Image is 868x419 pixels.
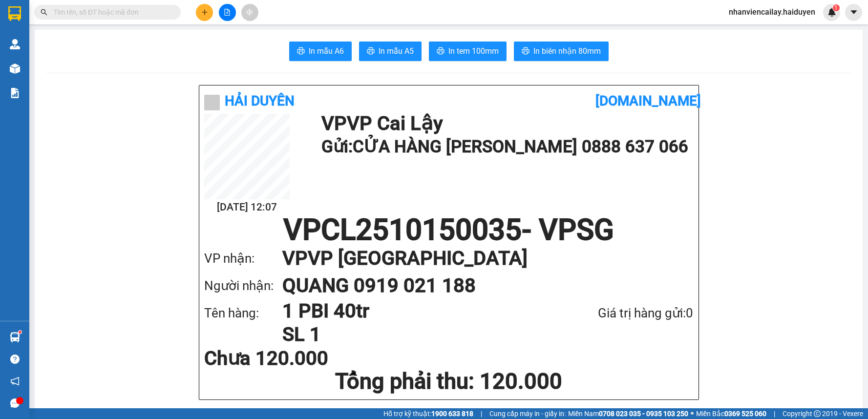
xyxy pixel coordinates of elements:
[827,8,836,17] img: icon-new-feature
[367,47,375,56] span: printer
[321,133,689,160] h1: Gửi: CỬA HÀNG [PERSON_NAME] 0888 637 066
[204,368,694,395] h1: Tổng phải thu: 120.000
[514,42,609,61] button: printerIn biên nhận 80mm
[10,398,20,408] span: message
[204,249,282,269] div: VP nhận:
[379,45,414,57] span: In mẫu A5
[289,42,352,61] button: printerIn mẫu A6
[321,114,689,133] h1: VP VP Cai Lậy
[599,410,688,418] strong: 0708 023 035 - 0935 103 250
[41,9,47,16] span: search
[282,299,547,323] h1: 1 PBI 40tr
[814,410,821,417] span: copyright
[448,45,499,57] span: In tem 100mm
[383,408,473,419] span: Hỗ trợ kỹ thuật:
[204,276,282,296] div: Người nhận:
[282,323,547,346] h1: SL 1
[224,9,231,16] span: file-add
[282,272,674,299] h1: QUANG 0919 021 188
[431,410,473,418] strong: 1900 633 818
[225,93,295,109] b: Hải Duyên
[522,47,529,56] span: printer
[219,4,236,21] button: file-add
[309,45,344,57] span: In mẫu A6
[204,303,282,323] div: Tên hàng:
[724,410,766,418] strong: 0369 525 060
[204,215,694,245] h1: VPCL2510150035 - VPSG
[721,6,823,18] span: nhanviencailay.haiduyen
[54,7,169,18] input: Tìm tên, số ĐT hoặc mã đơn
[834,4,838,11] span: 1
[533,45,601,57] span: In biên nhận 80mm
[282,245,674,272] h1: VP VP [GEOGRAPHIC_DATA]
[568,408,688,419] span: Miền Nam
[691,412,694,416] span: ⚪️
[774,408,775,419] span: |
[489,408,566,419] span: Cung cấp máy in - giấy in:
[8,6,21,21] img: logo-vxr
[201,9,208,16] span: plus
[10,63,20,74] img: warehouse-icon
[437,47,445,56] span: printer
[547,303,694,323] div: Giá trị hàng gửi: 0
[359,42,422,61] button: printerIn mẫu A5
[696,408,766,419] span: Miền Bắc
[849,8,858,17] span: caret-down
[196,4,213,21] button: plus
[845,4,862,21] button: caret-down
[10,377,20,386] span: notification
[10,355,20,364] span: question-circle
[10,39,20,49] img: warehouse-icon
[204,199,290,215] h2: [DATE] 12:07
[297,47,305,56] span: printer
[429,42,507,61] button: printerIn tem 100mm
[10,332,20,342] img: warehouse-icon
[246,9,253,16] span: aim
[595,93,701,109] b: [DOMAIN_NAME]
[19,331,21,334] sup: 1
[10,88,20,98] img: solution-icon
[241,4,258,21] button: aim
[204,349,366,368] div: Chưa 120.000
[833,4,840,11] sup: 1
[481,408,482,419] span: |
